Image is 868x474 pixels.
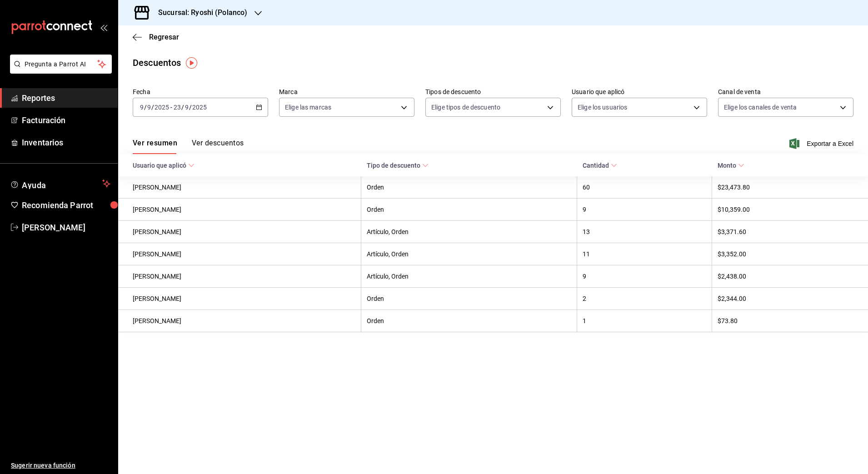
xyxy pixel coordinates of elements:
th: 1 [577,310,712,332]
th: 9 [577,199,712,221]
th: [PERSON_NAME] [118,288,361,310]
th: Orden [361,176,577,199]
th: [PERSON_NAME] [118,221,361,243]
th: Artículo, Orden [361,243,577,265]
th: [PERSON_NAME] [118,265,361,288]
span: Sugerir nueva función [11,461,110,470]
input: ---- [154,104,170,111]
th: [PERSON_NAME] [118,176,361,199]
input: -- [140,104,144,111]
span: Recomienda Parrot [22,199,110,211]
span: Elige las marcas [285,103,331,112]
span: Elige los canales de venta [724,103,797,112]
th: [PERSON_NAME] [118,310,361,332]
button: Ver resumen [133,139,177,154]
span: Pregunta a Parrot AI [25,60,98,69]
h3: Sucursal: Ryoshi (Polanco) [151,7,247,18]
th: 11 [577,243,712,265]
span: / [151,104,154,111]
th: $2,344.00 [712,288,868,310]
label: Fecha [133,89,268,95]
span: Monto [718,162,744,169]
th: $3,371.60 [712,221,868,243]
span: Tipo de descuento [367,162,429,169]
th: Artículo, Orden [361,221,577,243]
th: 60 [577,176,712,199]
label: Usuario que aplicó [572,89,707,95]
img: Tooltip marker [186,57,197,69]
th: $2,438.00 [712,265,868,288]
input: ---- [192,104,207,111]
span: Cantidad [583,162,617,169]
span: [PERSON_NAME] [22,221,110,234]
div: navigation tabs [133,139,244,154]
span: Elige los usuarios [578,103,627,112]
span: Reportes [22,92,110,104]
span: Regresar [149,33,179,41]
th: Orden [361,310,577,332]
th: Orden [361,288,577,310]
span: Inventarios [22,136,110,149]
span: / [144,104,147,111]
th: [PERSON_NAME] [118,199,361,221]
span: / [181,104,184,111]
th: Artículo, Orden [361,265,577,288]
th: [PERSON_NAME] [118,243,361,265]
div: Descuentos [133,56,181,70]
label: Marca [279,89,414,95]
th: $3,352.00 [712,243,868,265]
span: / [189,104,192,111]
input: -- [173,104,181,111]
th: 2 [577,288,712,310]
span: - [170,104,172,111]
button: Ver descuentos [192,139,244,154]
th: $73.80 [712,310,868,332]
button: Pregunta a Parrot AI [10,55,112,74]
button: Exportar a Excel [791,138,853,149]
button: Regresar [133,33,179,41]
th: $23,473.80 [712,176,868,199]
th: $10,359.00 [712,199,868,221]
span: Ayuda [22,178,99,189]
span: Elige tipos de descuento [431,103,500,112]
span: Facturación [22,114,110,126]
th: 9 [577,265,712,288]
th: Orden [361,199,577,221]
input: -- [185,104,189,111]
label: Tipos de descuento [425,89,561,95]
a: Pregunta a Parrot AI [6,66,112,75]
input: -- [147,104,151,111]
button: open_drawer_menu [100,24,107,31]
span: Usuario que aplicó [133,162,195,169]
label: Canal de venta [718,89,853,95]
th: 13 [577,221,712,243]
